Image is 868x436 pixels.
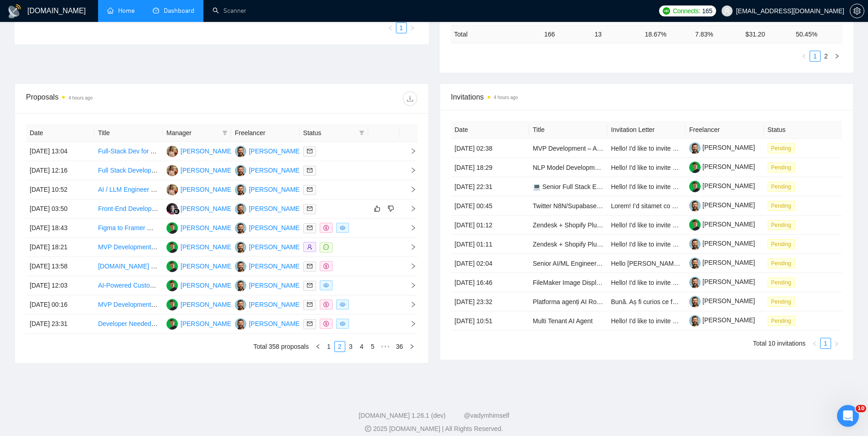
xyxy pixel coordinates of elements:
span: user [724,8,730,14]
button: right [407,22,418,33]
th: Freelancer [231,124,300,142]
a: [PERSON_NAME] [689,316,755,324]
li: Next Page [832,51,842,62]
a: 1 [324,341,334,352]
a: [PERSON_NAME] [689,278,755,285]
div: [PERSON_NAME] [181,204,233,214]
td: [DATE] 13:58 [26,257,94,276]
li: 1 [810,51,821,62]
a: VK[PERSON_NAME] [235,147,301,154]
a: MB[PERSON_NAME] [166,243,233,250]
a: Pending [768,259,799,267]
button: right [406,341,417,352]
td: [DATE] 16:46 [451,273,530,292]
a: [PERSON_NAME] [689,144,755,151]
li: Next 5 Pages [378,341,393,352]
time: 4 hours ago [68,95,93,100]
img: AV [166,165,178,176]
a: VK[PERSON_NAME] [235,281,301,289]
img: VK [235,184,246,195]
a: [DOMAIN_NAME] 1.26.1 (dev) [359,412,446,419]
td: NLP Model Development for HS Code Classification [529,158,608,177]
span: mail [307,302,312,307]
span: right [410,25,415,31]
span: eye [323,283,329,288]
a: [PERSON_NAME] [689,163,755,170]
span: eye [340,225,345,231]
li: 5 [367,341,378,352]
a: Platforma agenți AI România [533,298,614,305]
div: [PERSON_NAME] [249,299,301,310]
td: [DATE] 22:31 [451,177,530,196]
div: [PERSON_NAME] [181,223,233,233]
td: [DATE] 18:29 [451,158,530,177]
div: [PERSON_NAME] [249,242,301,252]
span: mail [307,168,312,173]
span: filter [357,126,366,140]
a: [DOMAIN_NAME] developer needed [98,263,202,270]
td: [DATE] 01:12 [451,215,530,235]
span: mail [307,206,312,211]
a: Pending [768,240,799,247]
img: logo [7,4,22,19]
a: [PERSON_NAME] [689,240,755,247]
span: right [403,320,416,327]
a: searchScanner [213,7,246,15]
a: Figma to Framer Website Development [98,224,209,231]
td: MVP Development – AI Football Analytics + Real-Time Streaming Pipeline (Long-Term Partnership) [94,238,163,257]
th: Status [764,121,842,139]
a: MB[PERSON_NAME] [166,281,233,289]
span: Pending [768,201,795,211]
img: MB [166,242,178,253]
a: Front-End Developer Needed for AI Photo App [98,205,229,212]
td: [DATE] 02:38 [451,139,530,158]
a: MVP Development of a SaaS SEO Tool (Bubble / No-Code) [98,301,266,308]
td: Total [451,25,541,43]
div: [PERSON_NAME] [249,146,301,156]
a: Pending [768,163,799,171]
div: Proposals [26,91,222,106]
a: FileMaker Image Display Specialist Needed [533,279,656,286]
li: Previous Page [799,51,810,62]
div: [PERSON_NAME] [249,204,301,214]
li: 3 [345,341,356,352]
span: mail [307,321,312,326]
td: AI-Powered Customer Service Tool Development [94,276,163,295]
td: [DATE] 03:50 [26,200,94,219]
div: [PERSON_NAME] [181,146,233,156]
td: [DATE] 00:45 [451,196,530,215]
img: c1-JWQDXWEy3CnA6sRtFzzU22paoDq5cZnWyBNc3HWqwvuW0qNnjm1CMP-YmbEEtPC [689,200,701,211]
td: [DATE] 12:03 [26,276,94,295]
a: @vadymhimself [464,412,509,419]
span: Pending [768,258,795,268]
img: c1-JWQDXWEy3CnA6sRtFzzU22paoDq5cZnWyBNc3HWqwvuW0qNnjm1CMP-YmbEEtPC [689,315,701,326]
a: Pending [768,202,799,209]
td: [DATE] 00:16 [26,295,94,315]
a: Pending [768,278,799,286]
td: 166 [541,25,591,43]
div: [PERSON_NAME] [181,184,233,194]
span: mail [307,187,312,192]
span: dollar [323,321,329,326]
a: MB[PERSON_NAME] [166,300,233,308]
span: right [403,263,416,269]
span: filter [222,130,228,136]
a: Pending [768,317,799,324]
img: MB [166,299,178,310]
td: MVP Development – AI Football Analytics + Real-Time Streaming Pipeline (Long-Term Partnership) [529,139,608,158]
a: MB[PERSON_NAME] [166,262,233,269]
span: setting [850,7,864,15]
a: 1 [821,338,831,348]
span: mail [307,148,312,154]
li: 1 [820,338,831,349]
span: right [403,186,416,193]
td: Senior AI/ML Engineer for Workflow Product (Retrieval + Deterministic Engines) [529,254,608,273]
a: Pending [768,298,799,305]
span: right [403,167,416,173]
div: [PERSON_NAME] [181,165,233,175]
button: right [832,51,842,62]
div: [PERSON_NAME] [181,261,233,271]
span: 165 [702,6,712,16]
a: AV[PERSON_NAME] [166,185,233,193]
td: [DATE] 18:21 [26,238,94,257]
